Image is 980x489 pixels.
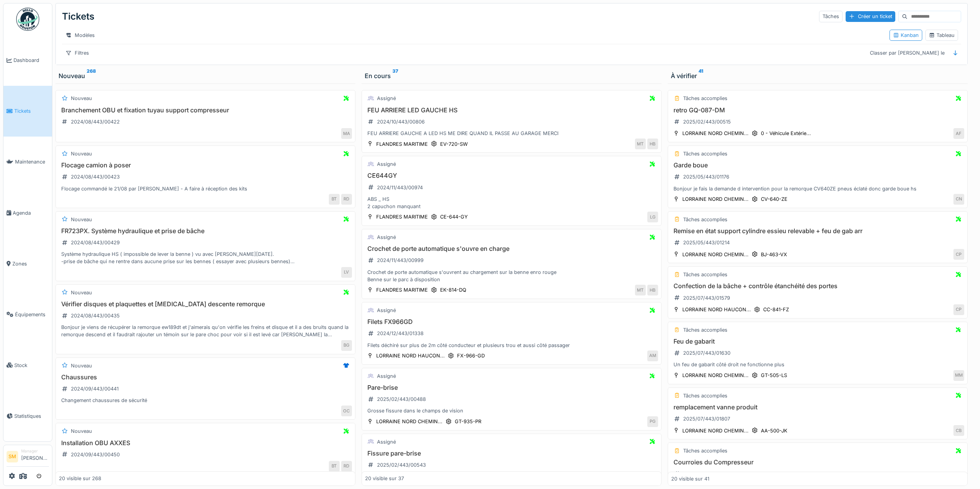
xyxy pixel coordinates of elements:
h3: remplacement vanne produit [671,404,964,411]
div: GT-505-LS [761,372,787,379]
h3: Remise en état support cylindre essieu relevable + feu de gab arr [671,227,964,235]
h3: Vérifier disques et plaquettes et [MEDICAL_DATA] descente remorque [59,300,352,308]
span: Zones [12,260,49,267]
h3: Branchement OBU et fixation tuyau support compresseur [59,107,352,114]
div: Filtres [62,47,92,58]
div: Assigné [377,372,396,380]
div: Manager [21,448,49,454]
div: Tâches accomplies [683,150,727,157]
div: Nouveau [71,289,92,296]
h3: Crochet de porte automatique s'ouvre en charge [365,245,658,252]
div: Changement chaussures de sécurité [59,397,352,404]
div: Tâches accomplies [683,392,727,399]
div: FLANDRES MARITIME [376,213,428,220]
div: Assigné [377,438,396,446]
div: GT-935-PR [455,418,481,425]
div: HB [647,285,658,295]
div: LG [647,212,658,222]
h3: Chaussures [59,374,352,381]
div: AA-500-JK [761,427,787,434]
div: Modèles [62,30,98,41]
div: Kanban [893,32,919,39]
div: 2025/05/443/01176 [683,173,729,180]
h3: Flocage camion à poser [59,162,352,169]
div: BT [329,461,340,472]
div: FLANDRES MARITIME [376,140,428,148]
sup: 37 [392,71,398,80]
div: OC [341,406,352,416]
div: LORRAINE NORD CHEMIN... [682,427,749,434]
div: LORRAINE NORD CHEMIN... [682,251,749,258]
div: Tickets [62,7,94,27]
div: BJ-463-VX [761,251,787,258]
div: LV [341,267,352,278]
div: 2024/09/443/00450 [71,451,120,458]
div: Nouveau [71,362,92,369]
div: LORRAINE NORD CHEMIN... [376,418,442,425]
div: 2025/07/443/01579 [683,294,730,302]
h3: Installation OBU AXXES [59,439,352,447]
h3: retro GQ-087-DM [671,107,964,114]
div: 2025/05/443/01214 [683,239,730,246]
div: FX-966-GD [457,352,485,359]
div: Classer par [PERSON_NAME] le [866,47,948,58]
a: SM Manager[PERSON_NAME] [7,448,49,467]
div: 0 - Véhicule Extérie... [761,130,811,137]
div: 2024/08/443/00435 [71,312,120,319]
span: Maintenance [15,158,49,165]
span: Statistiques [14,412,49,420]
a: Zones [3,238,52,289]
div: Nouveau [71,216,92,223]
div: Flocage commandé le 21/08 par [PERSON_NAME] - A faire à réception des kits [59,185,352,192]
h3: Filets FX966GD [365,318,658,325]
a: Maintenance [3,137,52,187]
h3: Feu de gabarit [671,338,964,345]
span: Dashboard [13,57,49,64]
h3: FR723PX. Système hydraulique et prise de bâche [59,227,352,235]
div: Assigné [377,160,396,168]
div: RD [341,194,352,205]
li: SM [7,451,18,462]
div: ABS _ HS 2 capuchon manquant [365,195,658,210]
div: 2024/08/443/00423 [71,173,120,180]
div: 2024/10/443/00806 [377,118,425,125]
div: Assigné [377,234,396,241]
div: Un feu de gabarit côté droit ne fonctionne plus [671,361,964,368]
div: LORRAINE NORD CHEMIN... [682,130,749,137]
div: MA [341,128,352,139]
div: Nouveau [71,427,92,435]
div: PG [647,416,658,427]
span: Équipements [15,311,49,318]
a: Équipements [3,289,52,340]
div: CE-644-GY [440,213,468,220]
div: Tâches accomplies [683,271,727,278]
div: MT [635,139,646,149]
div: 20 visible sur 41 [671,475,709,482]
div: CV-640-ZE [761,195,787,203]
div: À vérifier [671,71,965,80]
div: LORRAINE NORD CHEMIN... [682,372,749,379]
div: HB [647,139,658,149]
div: 20 visible sur 268 [59,475,101,482]
h3: Pare-brise [365,384,658,391]
div: LORRAINE NORD CHEMIN... [682,195,749,203]
div: Tâches accomplies [683,216,727,223]
a: Stock [3,340,52,391]
div: 2025/02/443/00488 [377,396,426,403]
div: 2024/11/443/00974 [377,184,423,191]
div: Tableau [929,32,955,39]
div: 2024/09/443/00441 [71,385,119,392]
div: Nouveau [71,150,92,157]
div: Assigné [377,307,396,314]
div: EK-814-DQ [440,286,466,294]
div: 2025/02/443/00515 [683,118,731,125]
span: Tickets [14,107,49,115]
div: 2024/11/443/00999 [377,257,424,264]
div: 20 visible sur 37 [365,475,404,482]
a: Tickets [3,86,52,137]
div: BG [341,340,352,351]
div: Tâches accomplies [683,326,727,334]
div: AF [953,128,964,139]
div: CN [953,194,964,205]
div: 2024/08/443/00422 [71,118,120,125]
